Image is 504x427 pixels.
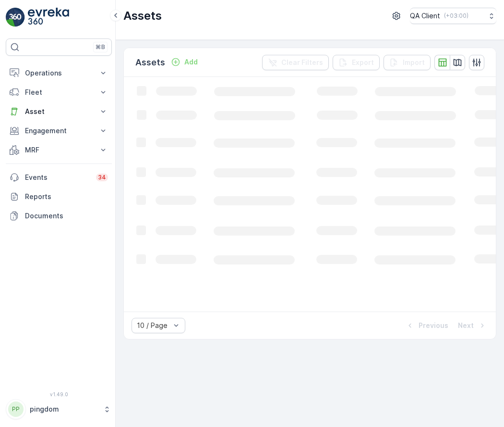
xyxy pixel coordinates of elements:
[410,11,440,21] p: QA Client
[352,58,374,67] p: Export
[458,321,474,330] p: Next
[98,174,106,181] p: 34
[6,63,112,83] button: Operations
[25,126,93,136] p: Engagement
[333,55,380,70] button: Export
[25,107,93,116] p: Asset
[25,211,108,221] p: Documents
[404,320,449,331] button: Previous
[6,121,112,140] button: Engagement
[167,56,202,68] button: Add
[6,83,112,102] button: Fleet
[135,56,165,69] p: Assets
[8,402,24,417] div: PP
[30,404,98,414] p: pingdom
[6,140,112,160] button: MRF
[384,55,431,70] button: Import
[6,391,112,397] span: v 1.49.0
[6,399,112,419] button: PPpingdom
[184,57,198,67] p: Add
[444,12,468,20] p: ( +03:00 )
[28,8,69,27] img: logo_light-DOdMpM7g.png
[25,173,90,182] p: Events
[6,168,112,187] a: Events34
[410,8,496,24] button: QA Client(+03:00)
[6,206,112,226] a: Documents
[25,192,108,201] p: Reports
[25,88,93,97] p: Fleet
[281,58,323,67] p: Clear Filters
[403,58,425,67] p: Import
[419,321,448,330] p: Previous
[262,55,329,70] button: Clear Filters
[6,102,112,121] button: Asset
[6,8,25,27] img: logo
[457,320,488,331] button: Next
[25,68,93,78] p: Operations
[123,8,162,24] p: Assets
[6,187,112,206] a: Reports
[96,43,105,51] p: ⌘B
[25,145,93,155] p: MRF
